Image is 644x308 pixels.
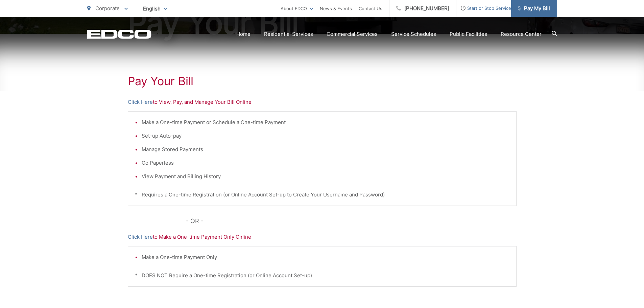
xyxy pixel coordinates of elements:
[128,233,153,241] a: Click Here
[281,4,313,13] a: About EDCO
[142,118,509,126] li: Make a One-time Payment or Schedule a One-time Payment
[501,30,542,38] a: Resource Center
[135,271,509,280] p: * DOES NOT Require a One-time Registration (or Online Account Set-up)
[142,172,509,181] li: View Payment and Billing History
[135,191,509,199] p: * Requires a One-time Registration (or Online Account Set-up to Create Your Username and Password)
[236,30,251,38] a: Home
[186,216,517,226] p: - OR -
[450,30,487,38] a: Public Facilities
[264,30,313,38] a: Residential Services
[142,159,509,167] li: Go Paperless
[128,233,517,241] p: to Make a One-time Payment Only Online
[128,74,517,88] h1: Pay Your Bill
[128,98,517,106] p: to View, Pay, and Manage Your Bill Online
[518,4,550,13] span: Pay My Bill
[87,29,151,39] a: EDCD logo. Return to the homepage.
[128,98,153,106] a: Click Here
[142,253,509,261] li: Make a One-time Payment Only
[142,145,509,153] li: Manage Stored Payments
[327,30,378,38] a: Commercial Services
[142,132,509,140] li: Set-up Auto-pay
[359,4,382,13] a: Contact Us
[320,4,352,13] a: News & Events
[138,3,172,15] span: English
[391,30,436,38] a: Service Schedules
[95,5,120,11] span: Corporate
